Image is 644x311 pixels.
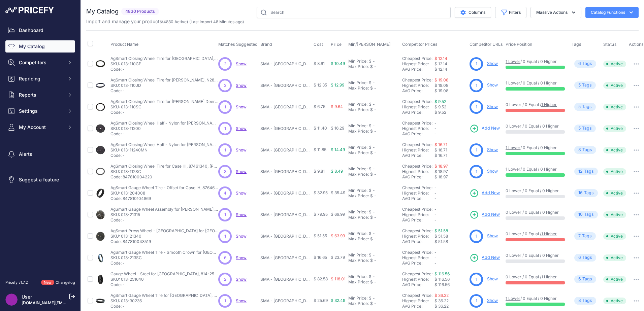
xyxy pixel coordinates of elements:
span: - [434,191,437,196]
span: - [434,120,437,126]
span: Status [603,42,617,47]
div: Highest Price: [402,104,434,110]
input: Search [257,7,451,18]
span: Cost [314,42,323,47]
p: / 0 Equal / 0 Higher [506,167,565,172]
div: - [373,107,376,112]
div: - [372,145,375,150]
a: Suggest a feature [5,174,75,186]
a: 1 Higher [541,102,557,107]
div: AVG Price: [402,67,434,72]
div: Highest Price: [402,126,434,131]
span: 8 [578,147,581,153]
span: Show [236,169,247,174]
p: Code: - [110,110,218,115]
div: $ [369,80,372,85]
span: 2 [224,82,226,89]
div: Highest Price: [402,83,434,88]
div: Highest Price: [402,169,434,174]
span: (Last import 48 Minutes ago) [189,19,244,24]
a: Alerts [5,148,75,160]
div: Highest Price: [402,61,434,67]
p: SKU: 013-110SC [110,104,218,110]
span: $ 9.81 [314,169,325,174]
a: Show [487,147,498,152]
a: Show [487,104,498,109]
span: Show [236,147,247,152]
span: 1 [476,61,477,67]
div: Max Price: [348,193,369,199]
button: Repricing [5,73,75,85]
div: - [373,215,376,220]
a: Cheapest Price: [402,185,432,190]
span: 4830 Products [121,8,159,15]
p: AgSmart Closing Wheel Half - Nylon for [PERSON_NAME], F26017 [110,120,218,126]
span: $ 8.49 [331,169,343,174]
span: 16 [578,190,583,196]
div: Max Price: [348,215,369,220]
div: $ [369,166,372,172]
span: Tag [574,146,596,154]
span: Product Name [110,42,138,47]
p: SMA - [GEOGRAPHIC_DATA], [GEOGRAPHIC_DATA] [260,83,311,88]
div: Min Price: [348,80,367,85]
div: - [372,123,375,129]
span: $ 79.95 [314,212,328,217]
div: Min Price: [348,231,367,236]
span: $ 18.97 [434,169,448,174]
div: AVG Price: [402,110,434,115]
span: Show [236,255,247,260]
div: AVG Price: [402,217,434,223]
a: Show [236,61,247,66]
div: $ [370,85,373,91]
span: Min/[PERSON_NAME] [348,42,391,47]
span: Tag [574,81,596,89]
span: $ 12.99 [331,82,344,88]
a: 1 Higher [541,274,557,279]
div: Min Price: [348,102,367,107]
span: s [590,147,592,153]
a: Cheapest Price: [402,293,432,298]
p: SKU: 013-110JD [110,83,218,88]
a: $ 18.97 [434,164,448,169]
div: - [373,172,376,177]
p: 0 Lower / 0 Equal / 0 Higher [506,124,565,129]
a: Show [236,234,247,239]
div: $ [369,59,372,64]
a: Show [487,298,498,303]
span: $ 11.85 [314,147,326,152]
span: - [434,196,437,201]
a: $ 36.22 [434,293,449,298]
span: Active [603,190,626,197]
p: AgSmart Closing Wheel Tire for [PERSON_NAME], N281714 [110,77,218,83]
img: Pricefy Logo [5,7,54,13]
span: Active [603,125,626,132]
span: $ 16.71 [434,147,447,152]
span: $ 69.99 [331,212,345,217]
span: 3 [224,169,226,175]
a: $ 12.14 [434,56,447,61]
span: $ 16.29 [331,126,344,131]
div: $ [370,215,373,220]
div: Highest Price: [402,191,434,196]
div: $ [370,129,373,134]
span: $ 14.49 [331,147,345,152]
h2: My Catalog [86,7,119,16]
div: $ 16.71 [434,153,467,158]
span: 1 [224,104,226,110]
p: Code: - [110,88,218,94]
span: $ 12.14 [434,61,447,66]
span: s [591,190,594,196]
a: Cheapest Price: [402,77,432,82]
a: Show [236,191,247,196]
span: Add New [482,125,500,132]
span: 2 [224,61,226,67]
div: Highest Price: [402,147,434,153]
div: Min Price: [348,188,367,193]
a: User [22,294,32,300]
span: Competitor URLs [470,42,503,47]
span: $ 19.08 [434,83,448,88]
div: $ [369,231,372,236]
